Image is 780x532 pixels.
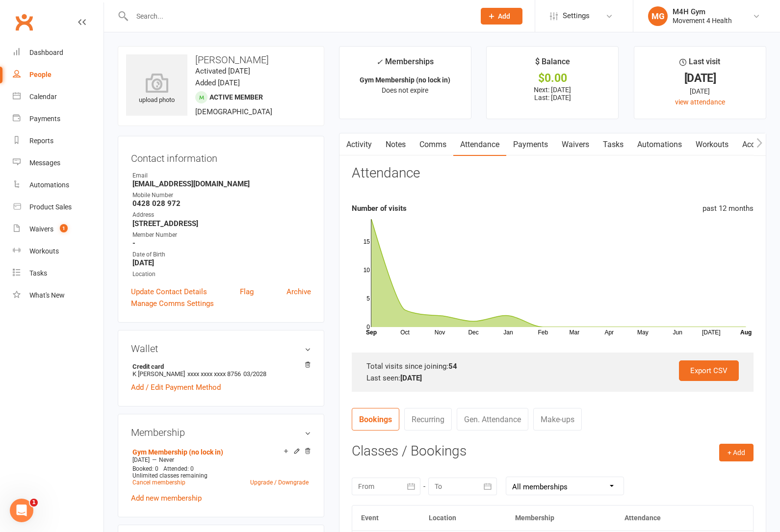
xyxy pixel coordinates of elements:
strong: [STREET_ADDRESS] [132,219,311,228]
div: Total visits since joining: [366,360,739,372]
div: Calendar [29,93,57,101]
div: Date of Birth [132,250,311,259]
strong: [EMAIL_ADDRESS][DOMAIN_NAME] [132,179,311,188]
button: Add [481,8,522,25]
a: What's New [13,284,104,306]
div: Messages [29,159,60,167]
strong: Gym Membership (no lock in) [360,76,450,84]
a: Waivers [555,133,596,156]
a: Product Sales [13,196,104,218]
div: Automations [29,181,69,189]
div: Member Number [132,230,311,240]
div: Last visit [679,55,720,73]
div: Product Sales [29,203,72,211]
a: Tasks [13,262,104,284]
span: Does not expire [382,86,428,94]
a: Export CSV [679,360,739,381]
span: Add [498,12,510,20]
a: Gym Membership (no lock in) [132,448,223,456]
button: + Add [719,444,754,461]
li: K [PERSON_NAME] [131,361,311,379]
a: Comms [413,133,453,156]
div: past 12 months [702,203,754,214]
i: ✓ [376,57,383,67]
span: 1 [30,499,38,507]
div: MG [648,6,668,26]
span: xxxx xxxx xxxx 8756 [187,370,241,378]
div: [DATE] [643,73,757,83]
div: Memberships [376,55,434,74]
a: Tasks [596,133,630,156]
a: Manage Comms Settings [131,298,214,309]
a: People [13,64,104,86]
span: 1 [60,224,68,232]
div: Workouts [29,247,59,255]
div: What's New [29,291,65,299]
h3: Membership [131,427,311,438]
th: Attendance [616,506,719,531]
a: Upgrade / Downgrade [250,479,309,486]
a: Add new membership [131,494,202,503]
a: Automations [630,133,689,156]
strong: - [132,239,311,248]
a: Workouts [13,240,104,262]
div: Tasks [29,269,47,277]
h3: [PERSON_NAME] [126,54,316,65]
strong: [DATE] [132,258,311,267]
div: Last seen: [366,372,739,384]
span: Never [159,456,174,463]
span: Attended: 0 [163,465,194,472]
span: [DEMOGRAPHIC_DATA] [195,107,272,116]
h3: Wallet [131,343,311,354]
div: — [130,456,311,464]
a: Update Contact Details [131,286,207,298]
a: Messages [13,152,104,174]
th: Event [352,506,420,531]
span: Unlimited classes remaining [132,472,208,479]
div: Location [132,270,311,279]
a: Cancel membership [132,479,185,486]
th: Membership [506,506,616,531]
div: Reports [29,137,53,145]
time: Activated [DATE] [195,67,250,76]
a: Add / Edit Payment Method [131,381,221,393]
span: 03/2028 [243,370,266,378]
div: Address [132,210,311,220]
div: $0.00 [495,73,609,83]
a: Automations [13,174,104,196]
div: Payments [29,115,60,123]
iframe: Intercom live chat [10,499,33,522]
a: Waivers 1 [13,218,104,240]
div: Movement 4 Health [673,16,732,25]
div: M4H Gym [673,7,732,16]
a: Payments [506,133,555,156]
strong: Credit card [132,363,306,370]
a: Payments [13,108,104,130]
a: Calendar [13,86,104,108]
div: Email [132,171,311,180]
strong: Number of visits [352,204,407,213]
a: Recurring [404,408,452,431]
a: Dashboard [13,42,104,64]
div: Mobile Number [132,191,311,200]
a: Flag [240,286,254,298]
div: [DATE] [643,86,757,97]
span: Settings [563,5,590,27]
a: Clubworx [12,10,36,34]
span: Booked: 0 [132,465,158,472]
a: Bookings [352,408,399,431]
a: Archive [286,286,311,298]
a: Notes [379,133,413,156]
div: People [29,71,52,78]
p: Next: [DATE] Last: [DATE] [495,86,609,101]
a: Attendance [453,133,506,156]
strong: 0428 028 972 [132,199,311,208]
div: Dashboard [29,49,63,56]
a: view attendance [675,98,725,106]
div: Waivers [29,225,53,233]
input: Search... [129,9,468,23]
a: Activity [339,133,379,156]
strong: 54 [448,362,457,371]
a: Reports [13,130,104,152]
a: Make-ups [533,408,582,431]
